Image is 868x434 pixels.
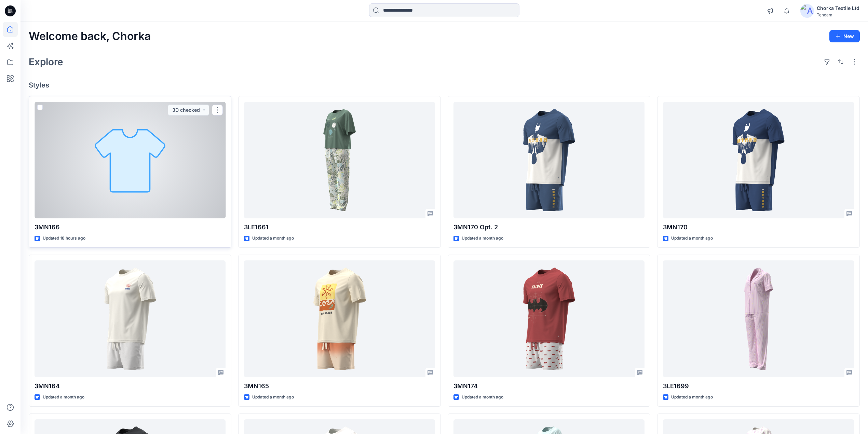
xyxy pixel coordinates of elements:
p: 3LE1661 [244,222,435,232]
h2: Explore [29,56,63,67]
p: 3MN170 [663,222,854,232]
a: 3MN170 Opt. 2 [453,102,645,219]
p: Updated a month ago [43,394,84,401]
p: Updated a month ago [462,394,503,401]
p: 3MN170 Opt. 2 [453,222,645,232]
h2: Welcome back, Chorka [29,30,151,43]
p: 3MN166 [35,222,226,232]
a: 3MN164 [35,260,226,377]
p: Updated a month ago [671,394,713,401]
p: 3LE1699 [663,381,854,391]
div: Chorka Textile Ltd [817,4,859,12]
p: Updated a month ago [252,394,294,401]
h4: Styles [29,81,860,89]
p: Updated a month ago [462,235,503,242]
img: avatar [800,4,814,18]
a: 3MN174 [453,260,645,377]
p: 3MN165 [244,381,435,391]
p: 3MN164 [35,381,226,391]
p: 3MN174 [453,381,645,391]
div: Tendam [817,12,859,17]
a: 3LE1661 [244,102,435,219]
a: 3LE1699 [663,260,854,377]
a: 3MN170 [663,102,854,219]
a: 3MN165 [244,260,435,377]
a: 3MN166 [35,102,226,219]
p: Updated a month ago [252,235,294,242]
button: New [829,30,860,42]
p: Updated 18 hours ago [43,235,85,242]
p: Updated a month ago [671,235,713,242]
